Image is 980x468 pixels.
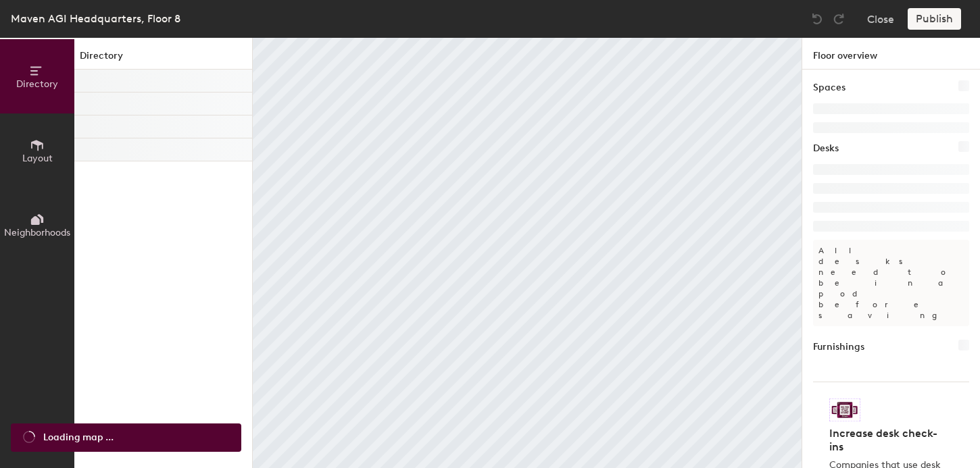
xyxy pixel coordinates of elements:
[22,153,53,164] span: Layout
[813,240,969,326] p: All desks need to be in a pod before saving
[813,80,846,95] h1: Spaces
[813,340,864,355] h1: Furnishings
[867,8,894,30] button: Close
[810,12,824,26] img: Undo
[11,10,180,27] div: Maven AGI Headquarters, Floor 8
[4,227,70,238] span: Neighborhoods
[829,398,860,421] img: Sticker logo
[253,38,802,468] canvas: Map
[813,141,839,156] h1: Desks
[802,38,980,70] h1: Floor overview
[829,427,945,454] h4: Increase desk check-ins
[832,12,846,26] img: Redo
[43,430,114,445] span: Loading map ...
[16,78,58,90] span: Directory
[74,49,252,70] h1: Directory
